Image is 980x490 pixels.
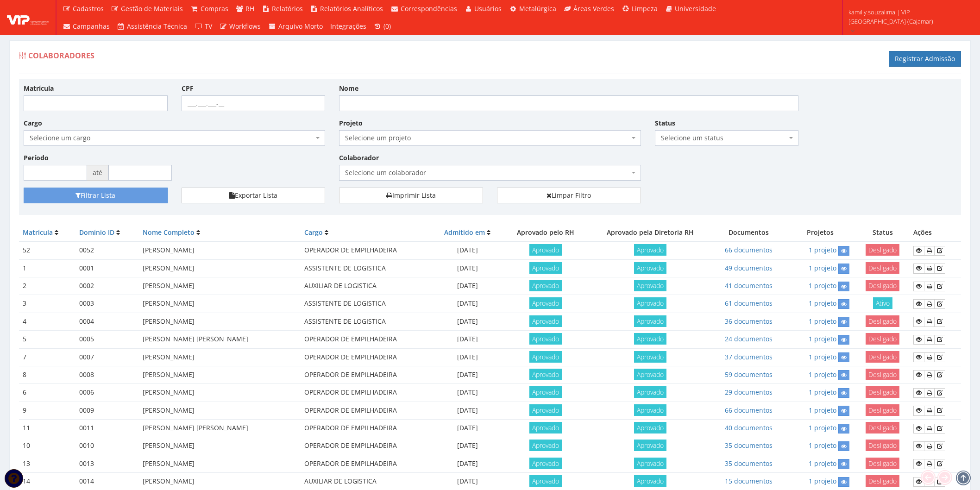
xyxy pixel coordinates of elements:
[139,384,301,402] td: [PERSON_NAME]
[182,84,194,93] label: CPF
[866,244,899,256] span: Desligado
[432,331,503,348] td: [DATE]
[345,133,629,143] span: Selecione um projeto
[19,437,75,455] td: 10
[339,188,483,203] a: Imprimir Lista
[655,119,675,128] label: Status
[632,4,658,13] span: Limpeza
[330,22,366,31] span: Integrações
[529,333,562,345] span: Aprovado
[634,475,666,487] span: Aprovado
[201,4,228,13] span: Compras
[301,259,432,277] td: ASSISTENTE DE LOGISTICA
[339,119,363,128] label: Projeto
[19,348,75,366] td: 7
[634,386,666,398] span: Aprovado
[59,18,113,35] a: Campanhas
[139,455,301,472] td: [PERSON_NAME]
[301,277,432,295] td: AUXILIAR DE LOGISTICA
[432,455,503,472] td: [DATE]
[264,18,327,35] a: Arquivo Morto
[855,224,910,241] th: Status
[809,245,836,254] a: 1 projeto
[809,264,836,272] a: 1 projeto
[866,458,899,469] span: Desligado
[432,295,503,313] td: [DATE]
[191,18,216,35] a: TV
[809,459,836,468] a: 1 projeto
[866,280,899,291] span: Desligado
[75,455,139,472] td: 0013
[634,404,666,416] span: Aprovado
[725,334,773,343] a: 24 documentos
[529,404,562,416] span: Aprovado
[503,224,588,241] th: Aprovado pelo RH
[725,370,773,379] a: 59 documentos
[519,4,556,13] span: Metalúrgica
[809,370,836,379] a: 1 projeto
[809,317,836,326] a: 1 projeto
[79,228,114,237] a: Domínio ID
[432,241,503,259] td: [DATE]
[143,228,195,237] a: Nome Completo
[809,423,836,432] a: 1 projeto
[121,4,183,13] span: Gestão de Materiais
[866,351,899,363] span: Desligado
[529,422,562,433] span: Aprovado
[28,50,94,61] span: Colaboradores
[634,422,666,433] span: Aprovado
[866,475,899,487] span: Desligado
[474,4,502,13] span: Usuários
[529,351,562,363] span: Aprovado
[19,455,75,472] td: 13
[19,295,75,313] td: 3
[529,475,562,487] span: Aprovado
[75,348,139,366] td: 0007
[712,224,785,241] th: Documentos
[655,130,799,146] span: Selecione um status
[725,352,773,361] a: 37 documentos
[661,133,787,143] span: Selecione um status
[301,384,432,402] td: OPERADOR DE EMPILHADEIRA
[229,22,261,31] span: Workflows
[370,18,395,35] a: (0)
[725,299,773,308] a: 61 documentos
[75,313,139,330] td: 0004
[75,366,139,383] td: 0008
[127,22,187,31] span: Assistência Técnica
[529,315,562,327] span: Aprovado
[432,348,503,366] td: [DATE]
[866,315,899,327] span: Desligado
[634,369,666,380] span: Aprovado
[432,277,503,295] td: [DATE]
[301,295,432,313] td: ASSISTENTE DE LOGISTICA
[216,18,265,35] a: Workflows
[725,388,773,396] a: 29 documentos
[529,386,562,398] span: Aprovado
[139,437,301,455] td: [PERSON_NAME]
[725,281,773,290] a: 41 documentos
[19,384,75,402] td: 6
[139,241,301,259] td: [PERSON_NAME]
[345,168,629,177] span: Selecione um colaborador
[182,95,326,111] input: ___.___.___-__
[432,402,503,419] td: [DATE]
[75,331,139,348] td: 0005
[301,331,432,348] td: OPERADOR DE EMPILHADEIRA
[725,317,773,326] a: 36 documentos
[139,259,301,277] td: [PERSON_NAME]
[19,313,75,330] td: 4
[432,366,503,383] td: [DATE]
[848,7,968,26] span: kamilly.souzalima | VIP [GEOGRAPHIC_DATA] (Cajamar)
[634,244,666,256] span: Aprovado
[205,22,212,31] span: TV
[588,224,712,241] th: Aprovado pela Diretoria RH
[634,297,666,309] span: Aprovado
[529,458,562,469] span: Aprovado
[139,420,301,437] td: [PERSON_NAME] [PERSON_NAME]
[75,277,139,295] td: 0002
[139,331,301,348] td: [PERSON_NAME] [PERSON_NAME]
[634,315,666,327] span: Aprovado
[339,130,641,146] span: Selecione um projeto
[634,440,666,451] span: Aprovado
